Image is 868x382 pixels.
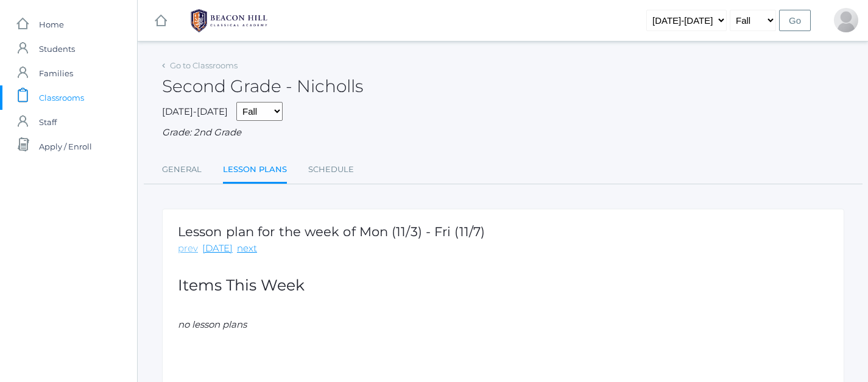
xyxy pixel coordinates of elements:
[170,60,238,70] a: Go to Classrooms
[237,242,257,256] a: next
[162,77,363,96] h2: Second Grade - Nicholls
[39,110,57,134] span: Staff
[39,61,73,85] span: Families
[39,37,75,61] span: Students
[178,319,247,330] em: no lesson plans
[178,277,828,294] h2: Items This Week
[162,157,202,182] a: General
[183,5,275,36] img: 1_BHCALogos-05.png
[834,8,858,32] div: Grace Sun
[39,134,92,159] span: Apply / Enroll
[178,242,198,256] a: prev
[178,225,485,239] h1: Lesson plan for the week of Mon (11/3) - Fri (11/7)
[162,126,844,140] div: Grade: 2nd Grade
[202,242,233,256] a: [DATE]
[308,157,354,182] a: Schedule
[39,12,64,37] span: Home
[779,10,811,31] input: Go
[162,106,228,117] span: [DATE]-[DATE]
[39,85,84,110] span: Classrooms
[223,157,287,184] a: Lesson Plans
